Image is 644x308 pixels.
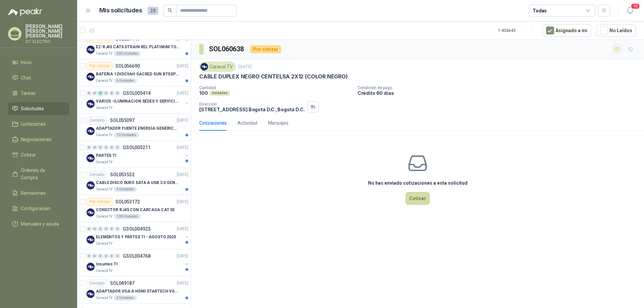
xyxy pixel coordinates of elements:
div: 6 Unidades [114,78,137,83]
p: Caracol TV [96,214,112,219]
a: Negociaciones [8,133,69,146]
p: Crédito 60 días [358,90,641,96]
div: Mensajes [268,119,288,127]
div: 0 [98,145,103,150]
div: 0 [115,91,120,96]
a: CerradoSOL053532[DATE] Company LogoCABLE DISCO DURO SATA A USB 3.0 GENERICOCaracol TV3 Unidades [77,168,191,195]
p: Caracol TV [96,295,112,301]
a: Cotizar [8,148,69,161]
a: Solicitudes [8,102,69,115]
p: ADAPTADOR VGA A HDMI STARTECH VGA2HDU. TIENE QUE SER LA MARCA DEL ENLACE ADJUNTO [96,288,179,295]
span: Remisiones [21,189,46,197]
div: Por cotizar [87,62,113,70]
div: 0 [115,145,120,150]
p: Caracol TV [96,241,112,246]
a: Remisiones [8,187,69,199]
div: 3 Unidades [114,187,137,192]
div: 0 [104,145,109,150]
div: 9 [98,91,103,96]
span: Negociaciones [21,136,52,143]
p: SOL055097 [110,118,135,123]
h3: SOL060638 [209,44,245,54]
p: SOL053172 [115,199,140,204]
div: 0 [92,254,97,258]
div: Cotizaciones [199,119,227,127]
div: 0 [98,227,103,231]
a: Chat [8,71,69,84]
img: Company Logo [87,236,95,244]
div: Por cotizar [250,45,281,53]
p: Caracol TV [96,187,112,192]
p: Cantidad [199,85,352,90]
img: Logo peakr [8,8,42,16]
div: 0 [87,227,92,231]
span: Chat [21,74,31,81]
a: Por cotizarSOL056690[DATE] Company LogoBATERIA 12VDC9AH SACRED SUN BTSSP12-9HRCaracol TV6 Unidades [77,59,191,86]
span: Configuración [21,205,50,212]
p: CABLE DUPLEX NEGRO CENTELSA 2X12 (COLOR NEGRO) [199,73,348,80]
p: [DATE] [177,199,188,205]
div: 0 [104,254,109,258]
a: 0 0 0 0 0 0 GSOL005211[DATE] Company LogoPARTES TICaracol TV [87,143,190,165]
p: Insumos TI [96,261,118,267]
p: GSOL004768 [123,254,151,258]
p: IDT ELECTRIC [25,40,69,44]
p: GSOL005211 [123,145,151,150]
span: 10 [631,3,640,9]
a: CerradoSOL055097[DATE] Company LogoADAPTADOR FUENTE ENERGÍA GENÉRICO 24V 1ACaracol TV10 Unidades [77,114,191,141]
img: Company Logo [87,181,95,189]
img: Company Logo [87,73,95,81]
a: Órdenes de Compra [8,164,69,184]
span: Órdenes de Compra [21,167,63,181]
div: 10 Unidades [114,132,139,138]
div: 0 [109,91,114,96]
div: Unidades [209,90,230,96]
div: 0 [115,227,120,231]
p: CONECTOR RJ45 CON CARCASA CAT 5E [96,207,175,213]
div: Por cotizar [87,198,113,206]
div: 0 [92,145,97,150]
div: Actividad [237,119,257,127]
p: EZ-RJ45 CAT6 STRAIN REL PLATINUM TOOLS [96,44,179,50]
span: Manuales y ayuda [21,220,59,228]
a: Manuales y ayuda [8,218,69,230]
div: 0 [98,254,103,258]
p: [DATE] [177,172,188,178]
p: [DATE] [177,117,188,124]
div: 0 [115,254,120,258]
p: GSOL005414 [123,91,151,96]
div: 0 [104,91,109,96]
div: 100 Unidades [114,214,141,219]
p: SOL053532 [110,172,135,177]
p: Caracol TV [96,51,112,56]
div: 0 [87,145,92,150]
p: [DATE] [177,90,188,97]
a: Inicio [8,56,69,69]
img: Company Logo [87,46,95,54]
p: Caracol TV [96,160,112,165]
a: 0 0 0 0 0 0 GSOL004925[DATE] Company LogoELEMENTOS Y PARTES TI - AGOSTO 2025Caracol TV [87,225,190,246]
p: Condición de pago [358,85,641,90]
span: Inicio [21,59,32,66]
p: CABLE DISCO DURO SATA A USB 3.0 GENERICO [96,180,179,186]
p: [DATE] [177,226,188,232]
img: Company Logo [87,208,95,217]
p: SOL049187 [110,281,135,286]
p: [STREET_ADDRESS] Bogotá D.C. , Bogotá D.C. [199,107,305,112]
button: Cotizar [406,192,430,205]
p: GSOL004925 [123,227,151,231]
button: Asignado a mi [542,24,591,37]
a: Por cotizarSOL057447[DATE] Company LogoEZ-RJ45 CAT6 STRAIN REL PLATINUM TOOLSCaracol TV500 Unidades [77,32,191,59]
img: Company Logo [87,290,95,298]
a: Licitaciones [8,118,69,130]
p: Caracol TV [96,78,112,83]
p: ADAPTADOR FUENTE ENERGÍA GENÉRICO 24V 1A [96,125,179,132]
p: SOL056690 [115,64,140,68]
a: 0 0 0 0 0 0 GSOL004768[DATE] Company LogoInsumos TICaracol TV [87,252,190,273]
span: Solicitudes [21,105,44,112]
img: Company Logo [87,263,95,271]
h1: Mis solicitudes [99,6,142,15]
p: [DATE] [177,63,188,69]
span: Tareas [21,89,36,97]
p: [DATE] [177,253,188,259]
